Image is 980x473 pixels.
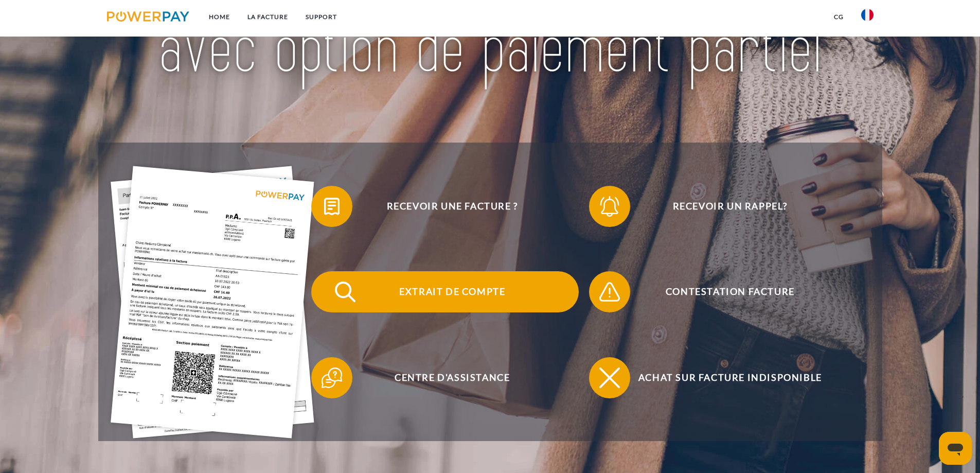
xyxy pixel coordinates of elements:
button: Achat sur facture indisponible [589,357,857,398]
img: qb_close.svg [597,365,622,391]
img: fr [861,9,874,21]
span: Recevoir une facture ? [326,186,578,227]
img: qb_warning.svg [597,279,622,305]
img: qb_bill.svg [319,194,345,219]
span: Achat sur facture indisponible [604,357,856,398]
img: qb_bell.svg [597,194,622,219]
img: logo-powerpay.svg [107,11,190,22]
img: qb_help.svg [319,365,345,391]
a: LA FACTURE [239,8,297,26]
button: Centre d'assistance [311,357,579,398]
iframe: Bouton de lancement de la fenêtre de messagerie [939,432,972,465]
span: Contestation Facture [604,271,856,312]
a: Support [297,8,346,26]
span: Recevoir un rappel? [604,186,856,227]
button: Recevoir une facture ? [311,186,579,227]
a: CG [825,8,852,26]
button: Extrait de compte [311,271,579,312]
span: Centre d'assistance [326,357,578,398]
img: single_invoice_powerpay_fr.jpg [111,166,314,439]
a: Home [200,8,239,26]
img: qb_search.svg [332,279,358,305]
button: Recevoir un rappel? [589,186,857,227]
span: Extrait de compte [326,271,578,312]
button: Contestation Facture [589,271,857,312]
